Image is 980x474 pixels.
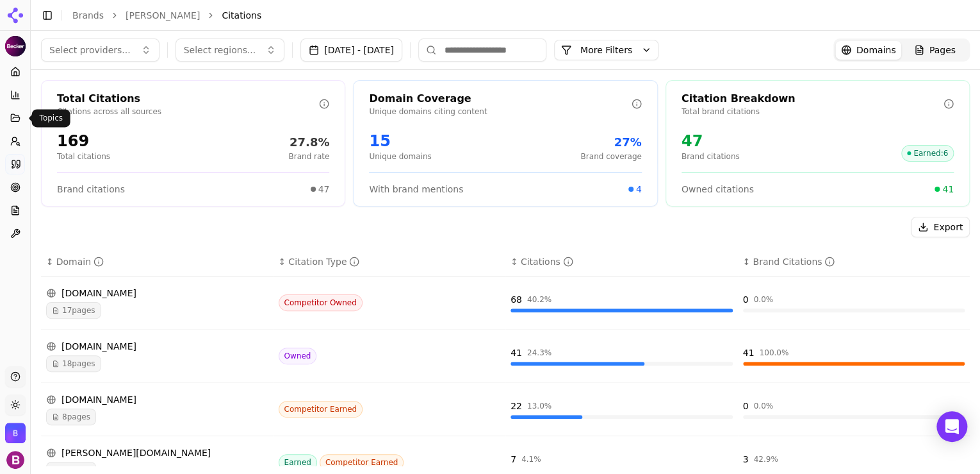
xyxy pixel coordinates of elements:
[46,340,268,353] div: [DOMAIN_NAME]
[911,217,970,237] button: Export
[46,302,101,319] span: 17 pages
[527,348,551,358] div: 24.3 %
[743,453,749,466] div: 3
[184,44,256,56] span: Select regions...
[288,255,359,268] div: Citation Type
[288,151,329,162] p: Brand rate
[369,106,631,117] p: Unique domains citing content
[57,151,110,162] p: Total citations
[753,294,773,305] div: 0.0 %
[300,38,402,62] button: [DATE] - [DATE]
[753,255,835,268] div: Brand Citations
[682,106,943,117] p: Total brand citations
[554,40,658,60] button: More Filters
[682,151,740,162] p: Brand citations
[46,287,268,300] div: [DOMAIN_NAME]
[753,401,773,411] div: 0.0 %
[6,451,24,469] img: Becker
[682,91,943,106] div: Citation Breakdown
[942,183,954,196] span: 41
[320,454,404,471] span: Competitor Earned
[279,348,317,364] span: Owned
[279,401,363,418] span: Competitor Earned
[743,346,755,359] div: 41
[510,400,522,412] div: 22
[46,393,268,406] div: [DOMAIN_NAME]
[46,409,96,425] span: 8 pages
[682,131,740,151] div: 47
[288,133,329,151] div: 27.8%
[57,91,319,106] div: Total Citations
[369,91,631,106] div: Domain Coverage
[72,9,944,22] nav: breadcrumb
[279,454,317,471] span: Earned
[57,131,110,151] div: 169
[856,44,896,56] span: Domains
[46,255,268,268] div: ↕Domain
[929,44,956,56] span: Pages
[49,44,131,56] span: Select providers...
[274,248,506,276] th: citationTypes
[743,400,749,412] div: 0
[72,10,104,21] a: Brands
[5,36,26,56] button: Current brand: Becker
[46,446,268,459] div: [PERSON_NAME][DOMAIN_NAME]
[936,411,967,442] div: Open Intercom Messenger
[369,183,463,196] span: With brand mentions
[318,183,330,196] span: 47
[510,255,733,268] div: ↕Citations
[5,36,26,56] img: Becker
[56,255,104,268] div: Domain
[369,151,431,162] p: Unique domains
[527,401,551,411] div: 13.0 %
[636,183,642,196] span: 4
[5,423,26,443] button: Open organization switcher
[743,293,749,306] div: 0
[738,248,970,276] th: brandCitationCount
[743,255,965,268] div: ↕Brand Citations
[510,453,516,466] div: 7
[527,294,551,305] div: 40.2 %
[5,423,26,443] img: Becker
[521,454,541,464] div: 4.1 %
[32,109,70,127] div: Topics
[510,346,522,359] div: 41
[753,454,778,464] div: 42.9 %
[279,255,501,268] div: ↕Citation Type
[759,348,788,358] div: 100.0 %
[279,294,363,311] span: Competitor Owned
[46,355,101,372] span: 18 pages
[222,9,261,22] span: Citations
[580,133,641,151] div: 27%
[580,151,641,162] p: Brand coverage
[41,248,274,276] th: domain
[682,183,754,196] span: Owned citations
[6,451,24,469] button: Open user button
[505,248,738,276] th: totalCitationCount
[369,131,431,151] div: 15
[510,293,522,306] div: 68
[57,183,125,196] span: Brand citations
[521,255,573,268] div: Citations
[126,9,200,22] a: [PERSON_NAME]
[57,106,319,117] p: Citations across all sources
[901,145,954,162] span: Earned : 6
